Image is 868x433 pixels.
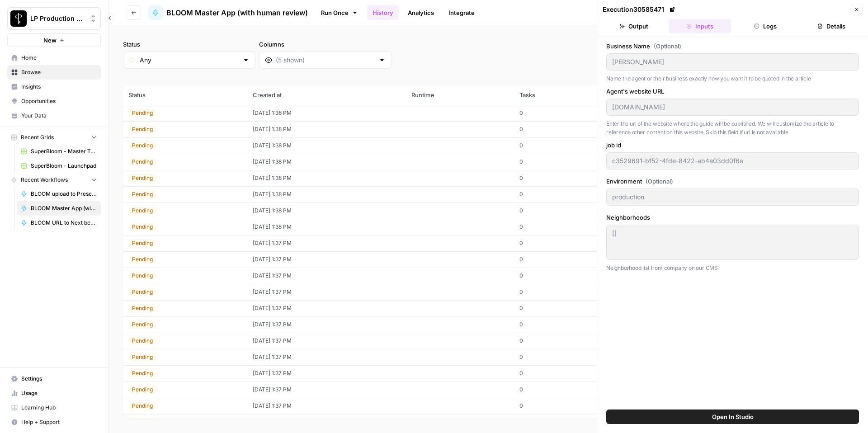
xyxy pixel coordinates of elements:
span: Help + Support [21,418,97,426]
div: Pending [128,207,156,215]
div: Pending [128,402,156,410]
a: Settings [7,372,101,386]
input: http://www.agentLux.com [612,103,853,112]
td: 0 [514,300,599,316]
span: SuperBloom - Master Topic List [31,147,97,155]
a: Analytics [402,5,439,20]
td: [DATE] 1:37 PM [247,414,406,430]
a: BLOOM Master App (with human review) [17,201,101,216]
td: [DATE] 1:37 PM [247,235,406,251]
img: LP Production Workloads Logo [10,10,27,27]
td: 0 [514,316,599,333]
div: Pending [128,141,156,150]
td: [DATE] 1:38 PM [247,137,406,154]
td: [DATE] 1:38 PM [247,219,406,235]
td: [DATE] 1:37 PM [247,365,406,381]
div: Execution 30585471 [603,5,677,14]
th: Status [123,85,247,105]
td: 0 [514,398,599,414]
a: Browse [7,65,101,80]
button: Logs [735,19,797,33]
a: Home [7,51,101,65]
a: Your Data [7,108,101,123]
td: 0 [514,137,599,154]
span: Settings [21,375,97,383]
label: Agent's website URL [606,87,859,96]
td: 0 [514,251,599,268]
span: Recent Workflows [21,176,68,184]
a: SuperBloom - Launchpad [17,159,101,173]
td: [DATE] 1:37 PM [247,398,406,414]
a: BLOOM Master App (with human review) [148,5,308,20]
button: Open In Studio [606,409,859,424]
div: Pending [128,353,156,361]
span: BLOOM Master App (with human review) [31,204,97,212]
label: Environment [606,177,859,186]
a: BLOOM URL to Next best blog topic [17,216,101,230]
a: Insights [7,80,101,94]
input: (5 shown) [276,56,375,65]
a: SuperBloom - Master Topic List [17,144,101,159]
a: Usage [7,386,101,400]
button: Inputs [669,19,731,33]
span: BLOOM URL to Next best blog topic [31,219,97,227]
div: Pending [128,288,156,296]
p: Name the agent or their business exactly how you want it to be quoted in the article [606,74,859,83]
div: Pending [128,418,156,426]
a: History [367,5,399,20]
td: [DATE] 1:37 PM [247,349,406,365]
span: (Optional) [654,42,681,51]
span: SuperBloom - Launchpad [31,162,97,170]
div: Pending [128,174,156,182]
span: Browse [21,68,97,76]
span: Recent Grids [21,133,54,141]
td: [DATE] 1:37 PM [247,251,406,268]
div: Pending [128,304,156,312]
span: Open In Studio [712,412,754,421]
span: Home [21,54,97,62]
td: [DATE] 1:37 PM [247,316,406,333]
td: [DATE] 1:38 PM [247,105,406,121]
span: New [43,36,57,45]
td: [DATE] 1:38 PM [247,202,406,219]
a: BLOOM upload to Presence (after Human Review) [17,187,101,201]
td: 0 [514,170,599,186]
label: Business Name [606,42,859,51]
td: [DATE] 1:37 PM [247,381,406,398]
span: Opportunities [21,97,97,105]
button: Workspace: LP Production Workloads [7,7,101,30]
label: Status [123,40,255,49]
label: Columns [259,40,392,49]
span: BLOOM Master App (with human review) [166,7,308,18]
label: job id [606,141,859,150]
th: Tasks [514,85,599,105]
td: [DATE] 1:37 PM [247,268,406,284]
td: 0 [514,235,599,251]
div: Pending [128,239,156,247]
td: 0 [514,186,599,202]
span: (Optional) [646,177,673,186]
div: Pending [128,272,156,280]
th: Created at [247,85,406,105]
span: Usage [21,389,97,397]
td: [DATE] 1:38 PM [247,154,406,170]
td: 0 [514,333,599,349]
td: 0 [514,202,599,219]
div: Pending [128,386,156,394]
td: 0 [514,154,599,170]
td: [DATE] 1:37 PM [247,284,406,300]
p: Neighborhood list from company on our CMS [606,264,859,273]
span: LP Production Workloads [30,14,85,23]
label: Neighborhoods [606,213,859,222]
td: [DATE] 1:38 PM [247,170,406,186]
button: Output [603,19,665,33]
td: 0 [514,414,599,430]
th: Runtime [406,85,514,105]
td: 0 [514,219,599,235]
td: 0 [514,349,599,365]
td: [DATE] 1:37 PM [247,300,406,316]
a: Integrate [443,5,480,20]
a: Run Once [315,5,363,20]
div: Pending [128,255,156,264]
td: 0 [514,121,599,137]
